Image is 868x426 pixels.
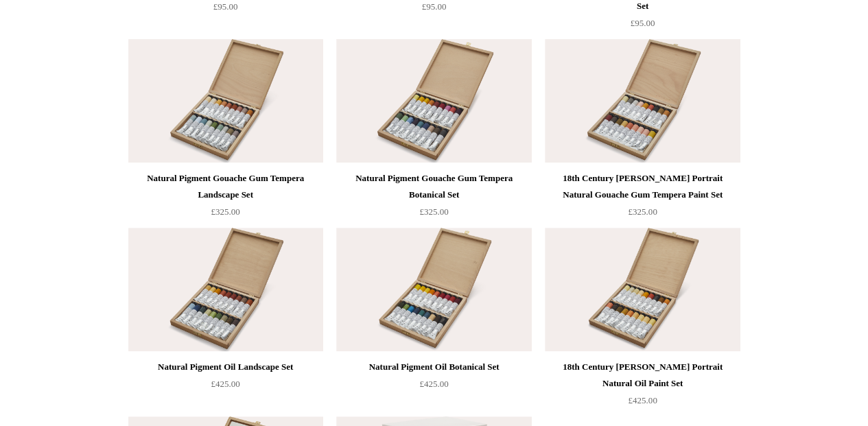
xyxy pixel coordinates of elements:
span: £95.00 [422,1,447,12]
span: £425.00 [419,379,448,389]
img: 18th Century George Romney Portrait Natural Gouache Gum Tempera Paint Set [545,39,740,163]
span: £425.00 [211,379,239,389]
span: £325.00 [211,206,239,217]
a: Natural Pigment Gouache Gum Tempera Landscape Set Natural Pigment Gouache Gum Tempera Landscape Set [128,39,323,163]
a: 18th Century [PERSON_NAME] Portrait Natural Oil Paint Set £425.00 [545,359,740,415]
a: Natural Pigment Oil Botanical Set £425.00 [336,359,531,415]
span: £95.00 [213,1,238,12]
div: 18th Century [PERSON_NAME] Portrait Natural Gouache Gum Tempera Paint Set [548,170,736,203]
span: £325.00 [628,206,657,217]
a: 18th Century George Romney Portrait Natural Oil Paint Set 18th Century George Romney Portrait Nat... [545,228,740,351]
a: Natural Pigment Gouache Gum Tempera Landscape Set £325.00 [128,170,323,226]
a: 18th Century [PERSON_NAME] Portrait Natural Gouache Gum Tempera Paint Set £325.00 [545,170,740,226]
div: Natural Pigment Gouache Gum Tempera Landscape Set [132,170,320,203]
img: Natural Pigment Oil Botanical Set [336,228,531,351]
img: 18th Century George Romney Portrait Natural Oil Paint Set [545,228,740,351]
a: Natural Pigment Gouache Gum Tempera Botanical Set £325.00 [336,170,531,226]
a: Natural Pigment Gouache Gum Tempera Botanical Set Natural Pigment Gouache Gum Tempera Botanical Set [336,39,531,163]
span: £325.00 [419,206,448,217]
img: Natural Pigment Gouache Gum Tempera Landscape Set [128,39,323,163]
div: Natural Pigment Gouache Gum Tempera Botanical Set [340,170,528,203]
img: Natural Pigment Oil Landscape Set [128,228,323,351]
span: £95.00 [631,18,655,28]
div: Natural Pigment Oil Botanical Set [340,359,528,375]
a: 18th Century George Romney Portrait Natural Gouache Gum Tempera Paint Set 18th Century George Rom... [545,39,740,163]
span: £425.00 [628,395,657,405]
a: Natural Pigment Oil Landscape Set £425.00 [128,359,323,415]
a: Natural Pigment Oil Landscape Set Natural Pigment Oil Landscape Set [128,228,323,351]
img: Natural Pigment Gouache Gum Tempera Botanical Set [336,39,531,163]
div: 18th Century [PERSON_NAME] Portrait Natural Oil Paint Set [548,359,736,392]
a: Natural Pigment Oil Botanical Set Natural Pigment Oil Botanical Set [336,228,531,351]
div: Natural Pigment Oil Landscape Set [132,359,320,375]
